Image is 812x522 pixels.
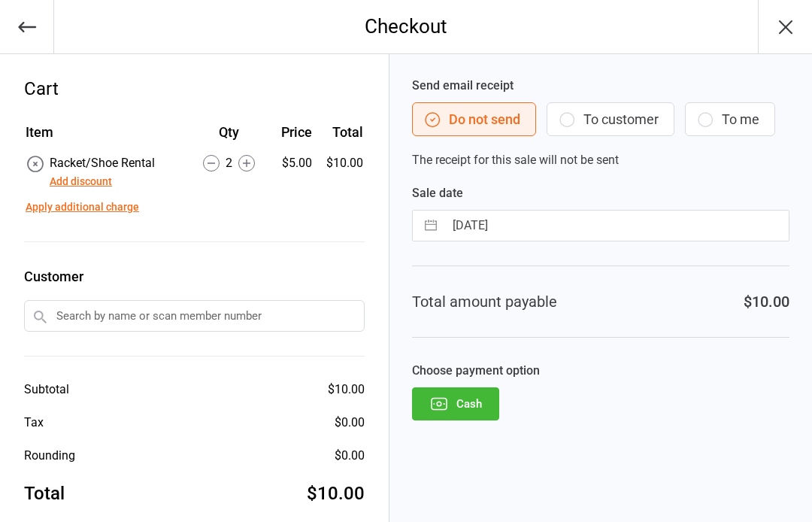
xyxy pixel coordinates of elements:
button: Add discount [50,174,112,190]
div: Total amount payable [412,290,557,313]
div: Total [24,480,65,507]
div: Tax [24,414,44,432]
div: $10.00 [744,290,789,313]
th: Qty [187,122,271,153]
div: $0.00 [335,447,365,465]
label: Sale date [412,184,789,202]
input: Search by name or scan member number [24,300,365,332]
div: Subtotal [24,381,69,399]
div: $5.00 [272,154,311,172]
button: Apply additional charge [26,199,139,215]
button: To customer [547,102,674,136]
div: Cart [24,75,365,102]
label: Customer [24,266,365,287]
div: The receipt for this sale will not be sent [412,77,789,169]
div: $10.00 [328,381,365,399]
label: Choose payment option [412,362,789,380]
th: Total [318,122,364,153]
div: $10.00 [307,480,365,507]
div: Rounding [24,447,75,465]
div: 2 [187,154,271,172]
button: To me [685,102,775,136]
span: Racket/Shoe Rental [50,156,155,170]
button: Cash [412,387,499,420]
div: Price [272,122,311,142]
button: Do not send [412,102,536,136]
div: $0.00 [335,414,365,432]
td: $10.00 [318,154,364,190]
label: Send email receipt [412,77,789,95]
th: Item [26,122,186,153]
